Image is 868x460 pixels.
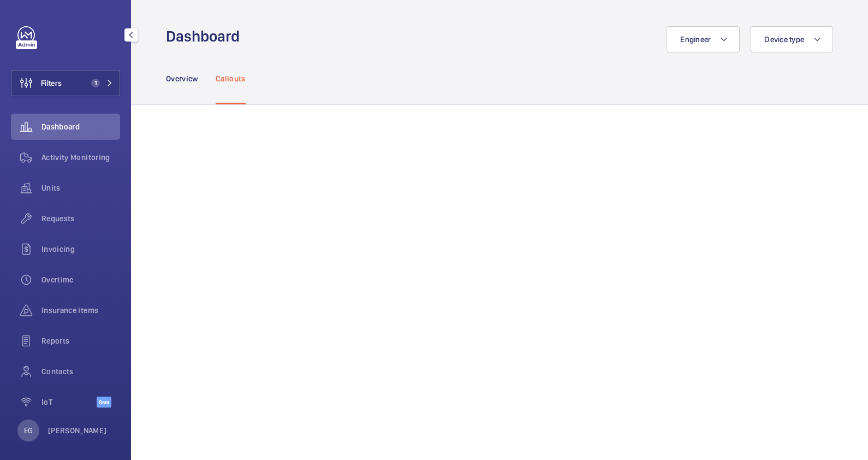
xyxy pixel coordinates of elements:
button: Engineer [667,26,740,52]
span: 1 [91,79,100,87]
span: Filters [41,78,62,89]
span: Engineer [680,35,711,44]
span: Activity Monitoring [41,152,120,163]
span: IoT [41,397,97,408]
p: [PERSON_NAME] [48,425,107,436]
span: Dashboard [41,121,120,132]
p: Callouts [216,73,246,84]
p: Overview [166,73,198,84]
span: Invoicing [41,244,120,255]
h1: Dashboard [166,26,246,46]
span: Overtime [41,274,120,285]
span: Units [41,182,120,193]
span: Insurance items [41,305,120,316]
span: Beta [97,397,111,408]
button: Device type [751,26,833,52]
span: Reports [41,335,120,346]
button: Filters1 [11,70,120,96]
span: Requests [41,213,120,224]
span: Contacts [41,366,120,377]
span: Device type [764,35,804,44]
p: EG [24,425,33,436]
